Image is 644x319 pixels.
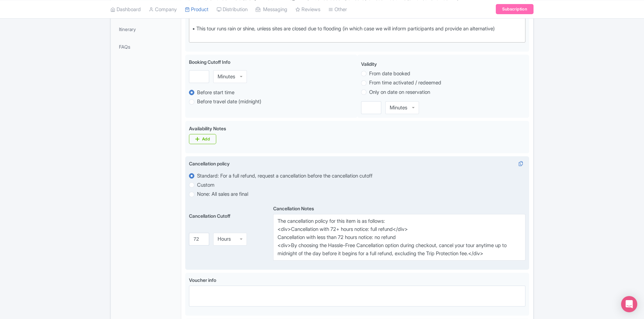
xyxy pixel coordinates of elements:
label: Cancellation Notes [273,205,314,212]
label: None: All sales are final [197,190,248,198]
label: Before start time [197,89,234,97]
span: Voucher info [189,277,216,283]
span: Validity [361,61,377,67]
div: Open Intercom Messenger [621,296,637,312]
div: Add [202,136,210,142]
label: From time activated / redeemed [369,79,441,87]
a: Subscription [496,4,534,14]
label: Cancellation Cutoff [189,212,230,219]
label: Availability Notes [189,125,226,132]
label: Custom [197,181,215,189]
label: Standard: For a full refund, request a cancellation before the cancellation cutoff [197,172,373,180]
div: Minutes [218,74,235,80]
label: Booking Cutoff Info [189,58,230,65]
span: Cancellation policy [189,161,230,166]
textarea: The cancellation policy for this item is as follows: <div>Cancellation with 72+ hours notice: ful... [273,214,525,261]
a: FAQs [112,39,180,54]
a: Itinerary [112,22,180,37]
div: Minutes [390,105,407,111]
a: Add [189,134,216,144]
div: Hours [218,236,231,242]
label: From date booked [369,70,410,78]
label: Only on date on reservation [369,88,430,96]
label: Before travel date (midnight) [197,98,261,106]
